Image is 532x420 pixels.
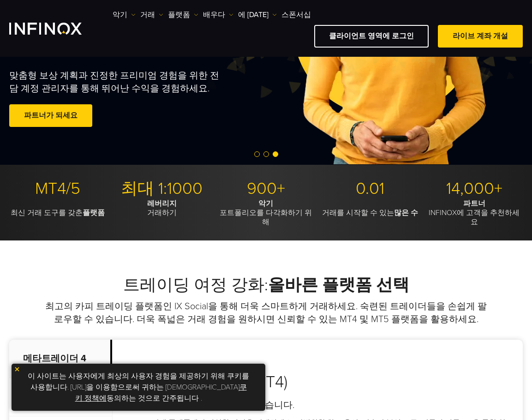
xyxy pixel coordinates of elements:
font: (MT4) [249,372,287,392]
font: 거래하기 [147,208,177,217]
font: 올바른 플랫폼 선택 [268,275,409,295]
font: 거래 [140,10,155,19]
a: 악기 [113,9,136,20]
font: 최신 거래 도구를 갖춘 [11,208,83,217]
a: INFINOX 로고 [9,23,103,35]
font: 플랫폼 [83,208,105,217]
span: Go to slide 2 [263,151,269,157]
font: 900+ [247,179,285,198]
a: 거래 [140,9,163,20]
font: 트레이딩 여정 강화: [123,275,268,295]
font: INFINOX에 고객을 추천하세요 [429,208,520,227]
span: Go to slide 1 [254,151,260,157]
font: MT4/5 [35,179,80,198]
font: 라이브 계좌 개설 [453,31,508,41]
font: 에 [DATE] [238,10,269,19]
a: 파트너가 되세요 [9,104,92,127]
font: 악기 [113,10,127,19]
font: 스폰서십 [281,10,311,19]
font: 클라이언트 영역에 로그인 [329,31,414,41]
img: 노란색 닫기 아이콘 [14,366,20,372]
font: 레버리지 [147,199,177,208]
span: Go to slide 3 [273,151,278,157]
font: 거래를 시작할 수 있는 [322,208,394,217]
a: 스폰서십 [281,9,311,20]
a: 배우다 [203,9,233,20]
font: 악기 [258,199,273,208]
font: 포트폴리오를 다각화하기 위해 [220,208,312,227]
font: 파트너 [463,199,485,208]
a: 클라이언트 영역에 로그인 [314,25,429,48]
a: 에 [DATE] [238,9,277,20]
a: 라이브 계좌 개설 [438,25,523,48]
font: 메타트레이더 4 [23,353,86,364]
font: 최대 1:1000 [121,179,203,198]
font: 파트너가 되세요 [24,111,78,120]
a: 플랫폼 [168,9,198,20]
font: 맞춤형 보상 계획과 진정한 프리미엄 경험을 위한 전담 계정 관리자를 통해 뛰어난 수익을 경험하세요. [9,70,219,94]
font: 많은 수 [394,208,418,217]
font: 14,000+ [446,179,502,198]
font: 동의하는 것으로 간주됩니다 . [107,394,202,403]
font: 최고의 카피 트레이딩 플랫폼인 IX Social을 통해 더욱 스마트하게 거래하세요. 숙련된 트레이더들을 손쉽게 팔로우할 수 있습니다. 더욱 폭넓은 거래 경험을 원하시면 신뢰할... [45,301,487,325]
font: 배우다 [203,10,225,19]
font: 플랫폼 [168,10,190,19]
font: 0.01 [356,179,384,198]
font: 이 사이트는 사용자에게 최상의 사용자 경험을 제공하기 위해 쿠키를 사용합니다. [URL]을 이용함으로써 귀하는 [DEMOGRAPHIC_DATA] [28,372,249,392]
